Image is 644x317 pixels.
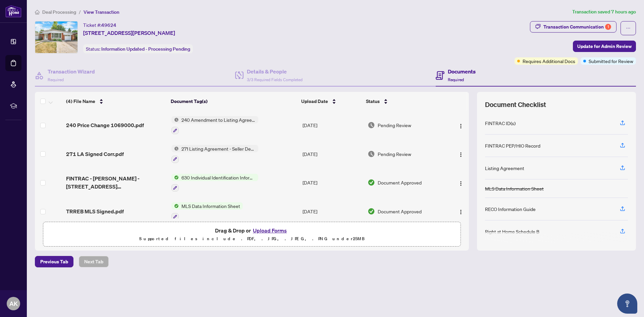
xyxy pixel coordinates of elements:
span: Status [366,98,380,105]
button: Logo [455,149,466,159]
span: 271 Listing Agreement - Seller Designated Representation Agreement Authority to Offer for Sale [179,145,258,152]
span: Update for Admin Review [577,41,632,52]
img: logo [5,5,21,17]
button: Logo [455,206,466,217]
div: 1 [605,24,611,30]
span: Required [48,77,64,82]
p: Supported files include .PDF, .JPG, .JPEG, .PNG under 25 MB [47,235,457,243]
img: Status Icon [171,145,179,152]
h4: Documents [448,67,476,75]
img: Document Status [368,150,375,158]
span: 49624 [101,22,116,28]
td: [DATE] [300,111,365,140]
img: Status Icon [171,116,179,123]
div: RECO Information Guide [485,205,536,213]
td: [DATE] [300,168,365,197]
span: 630 Individual Identification Information Record [179,174,258,181]
div: Listing Agreement [485,164,524,172]
span: MLS Data Information Sheet [179,202,243,210]
span: home [35,10,40,14]
span: Document Checklist [485,100,546,109]
button: Status Icon240 Amendment to Listing Agreement - Authority to Offer for Sale Price Change/Extensio... [171,116,258,134]
span: (4) File Name [66,98,95,105]
div: FINTRAC ID(s) [485,119,516,127]
button: Logo [455,177,466,188]
button: Next Tab [79,256,109,267]
span: Document Approved [378,179,422,186]
img: Status Icon [171,202,179,210]
div: Ticket #: [83,21,116,29]
h4: Transaction Wizard [48,67,95,75]
article: Transaction saved 7 hours ago [572,8,636,16]
div: MLS Data Information Sheet [485,185,544,192]
button: Transaction Communication1 [530,21,616,33]
div: FINTRAC PEP/HIO Record [485,142,540,149]
button: Logo [455,120,466,130]
img: Logo [458,209,464,215]
div: Right at Home Schedule B [485,228,539,235]
th: Document Tag(s) [168,92,299,111]
span: Pending Review [378,150,411,158]
span: Document Approved [378,208,422,215]
button: Status IconMLS Data Information Sheet [171,202,243,220]
span: View Transaction [84,9,119,15]
span: Pending Review [378,121,411,129]
button: Status Icon271 Listing Agreement - Seller Designated Representation Agreement Authority to Offer ... [171,145,258,163]
span: [STREET_ADDRESS][PERSON_NAME] [83,29,175,37]
button: Upload Forms [251,226,289,235]
td: [DATE] [300,140,365,168]
span: Upload Date [301,98,328,105]
img: Logo [458,152,464,157]
img: Document Status [368,179,375,186]
img: Document Status [368,121,375,129]
span: Required [448,77,464,82]
img: IMG-E12356127_1.jpg [35,21,77,53]
th: Upload Date [299,92,363,111]
th: Status [363,92,444,111]
span: Information Updated - Processing Pending [101,46,190,52]
th: (4) File Name [63,92,168,111]
li: / [79,8,81,16]
img: Logo [458,123,464,129]
span: Previous Tab [40,256,68,267]
img: Document Status [368,208,375,215]
button: Status Icon630 Individual Identification Information Record [171,174,258,192]
span: Deal Processing [42,9,76,15]
div: Transaction Communication [543,21,611,32]
span: Drag & Drop orUpload FormsSupported files include .PDF, .JPG, .JPEG, .PNG under25MB [43,222,461,247]
div: Status: [83,44,193,53]
button: Update for Admin Review [573,41,636,52]
button: Open asap [617,294,637,314]
span: 3/3 Required Fields Completed [247,77,303,82]
h4: Details & People [247,67,303,75]
button: Previous Tab [35,256,73,267]
span: 271 LA Signed Corr.pdf [66,150,124,158]
span: AK [9,299,18,308]
span: Requires Additional Docs [523,57,575,65]
img: Status Icon [171,174,179,181]
span: 240 Amendment to Listing Agreement - Authority to Offer for Sale Price Change/Extension/Amendment(s) [179,116,258,123]
span: FINTRAC - [PERSON_NAME] - [STREET_ADDRESS][PERSON_NAME]pdf [66,174,166,191]
img: Logo [458,181,464,186]
span: 240 Price Change 1069000.pdf [66,121,144,129]
span: ellipsis [626,26,631,31]
span: TRREB MLS Signed.pdf [66,207,124,215]
td: [DATE] [300,197,365,226]
span: Drag & Drop or [215,226,289,235]
span: Submitted for Review [589,57,633,65]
